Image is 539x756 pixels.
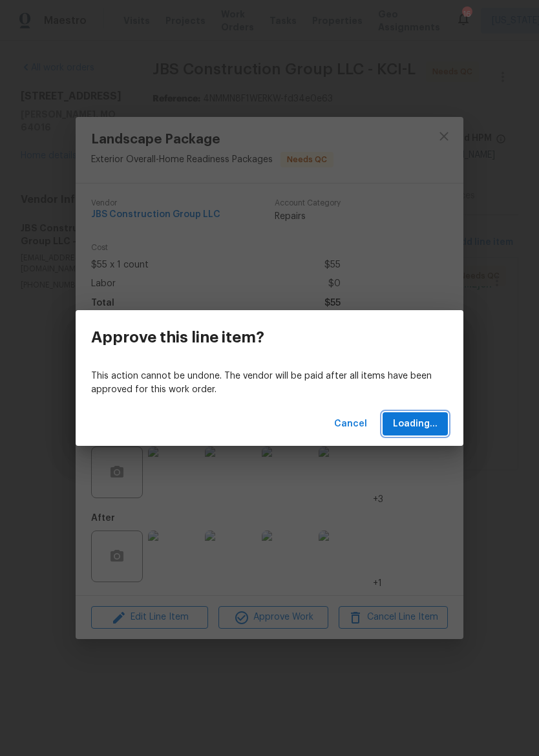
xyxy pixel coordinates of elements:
[334,416,367,432] span: Cancel
[393,416,438,432] span: Loading...
[329,412,372,436] button: Cancel
[383,412,448,436] button: Loading...
[91,328,264,346] h3: Approve this line item?
[91,370,448,397] p: This action cannot be undone. The vendor will be paid after all items have been approved for this...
